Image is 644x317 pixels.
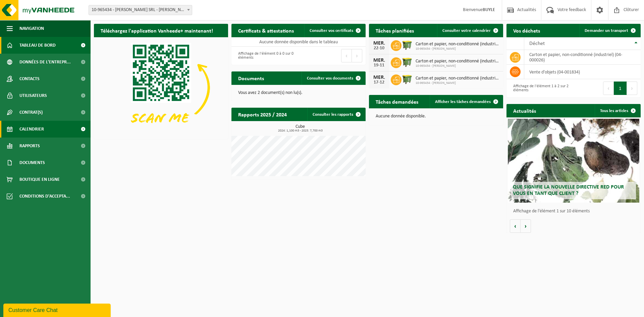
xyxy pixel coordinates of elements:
[524,50,641,65] td: carton et papier, non-conditionné (industriel) (04-000026)
[401,73,413,85] img: WB-1100-HPE-GN-50
[310,29,353,33] span: Consulter vos certificats
[513,184,624,196] span: Que signifie la nouvelle directive RED pour vous en tant que client ?
[401,39,413,51] img: WB-1100-HPE-GN-50
[3,302,112,317] iframe: chat widget
[416,64,500,68] span: 10-965434 - [PERSON_NAME]
[376,114,496,119] p: Aucune donnée disponible.
[614,82,627,95] button: 1
[19,87,47,104] span: Utilisateurs
[416,59,500,64] span: Carton et papier, non-conditionné (industriel)
[430,95,502,108] a: Afficher les tâches demandées
[235,124,366,133] h3: Cube
[89,5,192,15] span: 10-965434 - BUYLE CHRISTIAN SRL - SPRIMONT
[341,49,352,62] button: Previous
[416,47,500,51] span: 10-965434 - [PERSON_NAME]
[524,65,641,79] td: vente d'objets (04-001834)
[352,49,362,62] button: Next
[595,104,640,117] a: Tous les articles
[506,24,547,37] h2: Vos déchets
[19,104,43,121] span: Contrat(s)
[372,41,386,46] div: MER.
[19,138,40,154] span: Rapports
[401,56,413,68] img: WB-1100-HPE-GN-50
[435,100,491,104] span: Afficher les tâches demandées
[19,154,45,171] span: Documents
[510,81,570,96] div: Affichage de l'élément 1 à 2 sur 2 éléments
[442,29,491,33] span: Consulter votre calendrier
[231,71,271,85] h2: Documents
[19,171,60,188] span: Boutique en ligne
[508,119,639,203] a: Que signifie la nouvelle directive RED pour vous en tant que client ?
[231,24,301,37] h2: Certificats & attestations
[513,209,637,214] p: Affichage de l'élément 1 sur 10 éléments
[369,95,425,108] h2: Tâches demandées
[302,71,365,85] a: Consulter vos documents
[307,108,365,121] a: Consulter les rapports
[231,108,293,121] h2: Rapports 2025 / 2024
[19,20,44,37] span: Navigation
[372,63,386,68] div: 19-11
[483,7,495,12] strong: BUYLE
[603,82,614,95] button: Previous
[529,41,545,46] span: Déchet
[231,37,366,47] td: Aucune donnée disponible dans le tableau
[235,48,295,63] div: Affichage de l'élément 0 à 0 sur 0 éléments
[372,75,386,80] div: MER.
[19,70,40,87] span: Contacts
[19,37,56,54] span: Tableau de bord
[585,29,628,33] span: Demander un transport
[627,82,637,95] button: Next
[437,24,502,37] a: Consulter votre calendrier
[19,188,70,205] span: Conditions d'accepta...
[307,76,353,81] span: Consulter vos documents
[372,80,386,85] div: 17-12
[521,219,531,233] button: Volgende
[506,104,543,117] h2: Actualités
[416,76,500,81] span: Carton et papier, non-conditionné (industriel)
[579,24,640,37] a: Demander un transport
[369,24,421,37] h2: Tâches planifiées
[304,24,365,37] a: Consulter vos certificats
[372,58,386,63] div: MER.
[235,129,366,133] span: 2024: 1,100 m3 - 2025: 7,700 m3
[416,42,500,47] span: Carton et papier, non-conditionné (industriel)
[19,54,71,70] span: Données de l'entrepr...
[416,81,500,85] span: 10-965434 - [PERSON_NAME]
[238,91,359,95] p: Vous avez 2 document(s) non lu(s).
[19,121,44,138] span: Calendrier
[372,46,386,51] div: 22-10
[510,219,521,233] button: Vorige
[94,37,228,138] img: Download de VHEPlus App
[94,24,220,37] h2: Téléchargez l'application Vanheede+ maintenant!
